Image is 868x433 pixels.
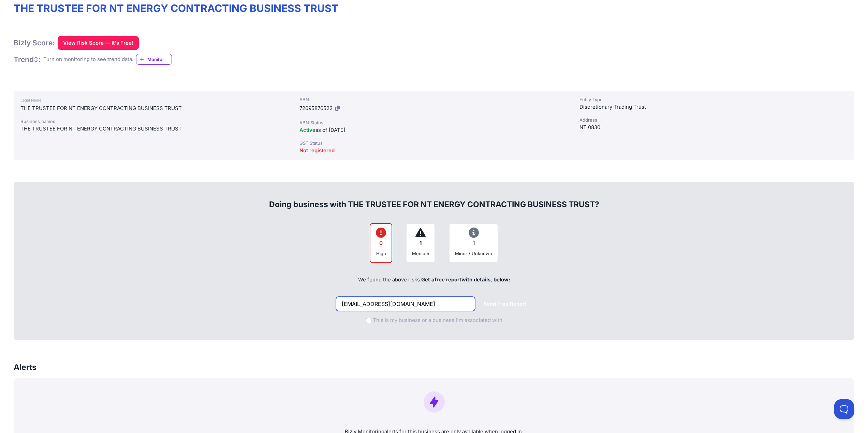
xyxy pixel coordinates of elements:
[299,96,569,103] div: ABN
[20,118,287,125] div: Business names
[21,268,847,292] div: We found the above risks.
[455,237,492,250] div: 1
[299,127,315,133] span: Active
[373,316,502,324] label: This is my business or a business I'm associated with
[14,2,854,14] h1: THE TRUSTEE FOR NT ENERGY CONTRACTING BUSINESS TRUST
[579,96,849,103] div: Entity Type
[136,54,172,65] a: Monitor
[299,147,335,154] span: Not registered
[14,38,55,47] h1: Bizly Score:
[412,250,429,257] div: Medium
[299,105,333,111] span: 72695876522
[455,250,492,257] div: Minor / Unknown
[421,276,510,283] span: Get a with details, below:
[435,276,461,283] a: free report
[834,399,854,419] iframe: Toggle Customer Support
[43,56,133,63] div: Turn on monitoring to see trend data.
[299,126,569,134] div: as of [DATE]
[376,250,386,257] div: High
[14,362,36,373] h3: Alerts
[478,297,532,311] button: Send Free Report
[299,119,569,126] div: ABN Status
[579,103,849,111] div: Discretionary Trading Trust
[147,56,172,63] span: Monitor
[20,104,287,112] div: THE TRUSTEE FOR NT ENERGY CONTRACTING BUSINESS TRUST
[20,96,287,104] div: Legal Name
[58,36,139,50] button: View Risk Score — It's Free!
[412,237,429,250] div: 1
[21,188,847,210] div: Doing business with THE TRUSTEE FOR NT ENERGY CONTRACTING BUSINESS TRUST?
[579,123,849,132] div: NT 0830
[336,297,475,311] input: Your email address
[579,117,849,123] div: Address
[14,55,41,64] h1: Trend :
[299,140,569,146] div: GST Status
[376,237,386,250] div: 0
[20,125,287,133] div: THE TRUSTEE FOR NT ENERGY CONTRACTING BUSINESS TRUST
